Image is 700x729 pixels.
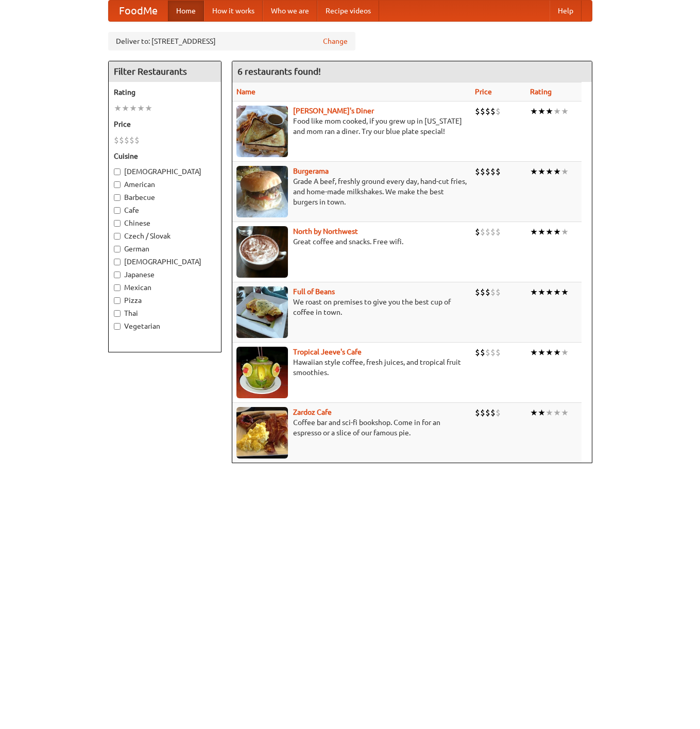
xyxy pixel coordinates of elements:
[114,168,121,175] input: [DEMOGRAPHIC_DATA]
[317,1,379,21] a: Recipe videos
[490,286,496,298] li: $
[168,1,204,21] a: Home
[561,407,569,418] li: ★
[137,103,145,114] li: ★
[496,106,501,117] li: $
[129,103,137,114] li: ★
[204,1,263,21] a: How it works
[530,226,538,238] li: ★
[545,286,553,298] li: ★
[490,347,496,358] li: $
[236,407,288,459] img: zardoz.jpg
[237,66,321,76] ng-pluralize: 6 restaurants found!
[236,166,288,217] img: burgerama.jpg
[561,166,569,177] li: ★
[114,272,121,278] input: Japanese
[236,106,288,157] img: sallys.jpg
[293,167,329,175] a: Burgerama
[134,134,140,146] li: $
[475,347,480,358] li: $
[538,347,545,358] li: ★
[496,226,501,238] li: $
[114,269,216,280] label: Japanese
[485,106,490,117] li: $
[561,106,569,117] li: ★
[553,407,561,418] li: ★
[108,32,355,50] div: Deliver to: [STREET_ADDRESS]
[538,286,545,298] li: ★
[114,87,216,97] h5: Rating
[114,295,216,306] label: Pizza
[485,226,490,238] li: $
[530,407,538,418] li: ★
[293,408,332,416] b: Zardoz Cafe
[293,348,362,356] a: Tropical Jeeve's Cafe
[496,347,501,358] li: $
[553,106,561,117] li: ★
[530,286,538,298] li: ★
[114,194,121,201] input: Barbecue
[119,134,124,146] li: $
[114,246,121,252] input: German
[114,323,121,330] input: Vegetarian
[553,286,561,298] li: ★
[490,106,496,117] li: $
[490,226,496,238] li: $
[485,407,490,418] li: $
[114,205,216,215] label: Cafe
[236,417,467,438] p: Coffee bar and sci-fi bookshop. Come in for an espresso or a slice of our famous pie.
[550,1,582,21] a: Help
[485,166,490,177] li: $
[475,226,480,238] li: $
[114,192,216,202] label: Barbecue
[145,103,152,114] li: ★
[530,347,538,358] li: ★
[236,226,288,278] img: north.jpg
[545,166,553,177] li: ★
[129,134,134,146] li: $
[561,347,569,358] li: ★
[114,310,121,317] input: Thai
[114,297,121,304] input: Pizza
[124,134,129,146] li: $
[480,286,485,298] li: $
[236,357,467,378] p: Hawaiian style coffee, fresh juices, and tropical fruit smoothies.
[561,226,569,238] li: ★
[485,286,490,298] li: $
[480,226,485,238] li: $
[475,286,480,298] li: $
[114,220,121,227] input: Chinese
[114,282,216,293] label: Mexican
[475,88,492,96] a: Price
[530,166,538,177] li: ★
[480,347,485,358] li: $
[236,116,467,137] p: Food like mom cooked, if you grew up in [US_STATE] and mom ran a diner. Try our blue plate special!
[114,179,216,190] label: American
[496,286,501,298] li: $
[109,1,168,21] a: FoodMe
[293,287,335,296] a: Full of Beans
[236,176,467,207] p: Grade A beef, freshly ground every day, hand-cut fries, and home-made milkshakes. We make the bes...
[496,166,501,177] li: $
[293,107,374,115] b: [PERSON_NAME]'s Diner
[538,166,545,177] li: ★
[538,407,545,418] li: ★
[114,308,216,318] label: Thai
[545,407,553,418] li: ★
[480,106,485,117] li: $
[114,233,121,240] input: Czech / Slovak
[114,218,216,228] label: Chinese
[236,347,288,398] img: jeeves.jpg
[480,166,485,177] li: $
[293,227,358,235] a: North by Northwest
[236,286,288,338] img: beans.jpg
[490,407,496,418] li: $
[475,106,480,117] li: $
[114,257,216,267] label: [DEMOGRAPHIC_DATA]
[263,1,317,21] a: Who we are
[236,236,467,247] p: Great coffee and snacks. Free wifi.
[475,407,480,418] li: $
